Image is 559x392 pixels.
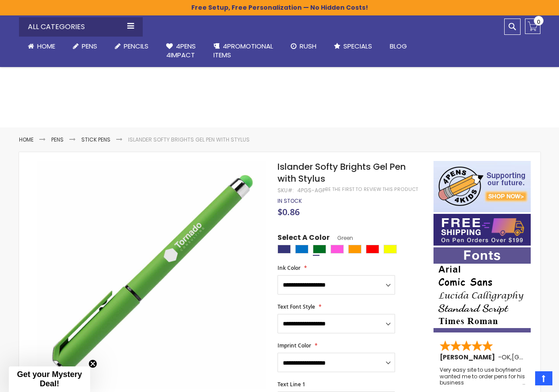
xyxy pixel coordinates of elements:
div: Royal Blue [278,245,291,254]
div: Pink [331,245,344,254]
span: $0.86 [278,206,300,218]
img: font-personalization-examples [434,247,531,332]
div: 4PGS-AGP [297,187,325,194]
strong: SKU [278,187,294,194]
a: Pens [51,136,64,143]
a: 0 [525,19,540,34]
a: 4PROMOTIONALITEMS [205,37,282,65]
a: Home [19,37,64,56]
div: Get your Mystery Deal!Close teaser [9,366,90,392]
a: Home [19,136,34,143]
img: 4pens 4 kids [434,161,531,212]
span: Pencils [124,41,148,51]
span: Pens [82,41,97,51]
span: Imprint Color [278,342,311,349]
a: Top [535,371,552,385]
span: [PERSON_NAME] [440,353,498,362]
a: 4Pens4impact [157,37,205,65]
span: Blog [390,41,407,51]
span: Ink Color [278,264,300,272]
span: 4PROMOTIONAL ITEMS [213,41,273,60]
span: Islander Softy Brights Gel Pen with Stylus [278,161,406,185]
div: Green [313,245,326,254]
span: 0 [537,18,540,26]
li: Islander Softy Brights Gel Pen with Stylus [128,136,250,143]
span: 4Pens 4impact [166,41,196,60]
img: green-4pgs-agp-islander-softy-brights-gel-w-stylus_1.jpg [37,160,266,388]
div: Yellow [384,245,397,254]
span: Text Font Style [278,303,315,310]
a: Pens [64,37,106,56]
div: Very easy site to use boyfriend wanted me to order pens for his business [440,367,525,386]
span: In stock [278,197,302,205]
a: Be the first to review this product [325,186,418,193]
span: Specials [343,41,372,51]
a: Specials [325,37,381,56]
div: All Categories [19,17,143,37]
div: Orange [348,245,361,254]
button: Close teaser [88,359,97,368]
img: Free shipping on orders over $199 [434,214,531,246]
div: Blue Light [295,245,308,254]
span: Text Line 1 [278,381,305,388]
div: Red [366,245,379,254]
span: Select A Color [278,233,330,245]
span: Green [330,234,353,242]
span: OK [502,353,510,362]
span: Home [37,41,55,51]
a: Stick Pens [81,136,110,143]
a: Blog [381,37,416,56]
span: Get your Mystery Deal! [17,370,82,388]
span: Rush [300,41,316,51]
div: Availability [278,198,302,205]
a: Rush [282,37,325,56]
a: Pencils [106,37,157,56]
